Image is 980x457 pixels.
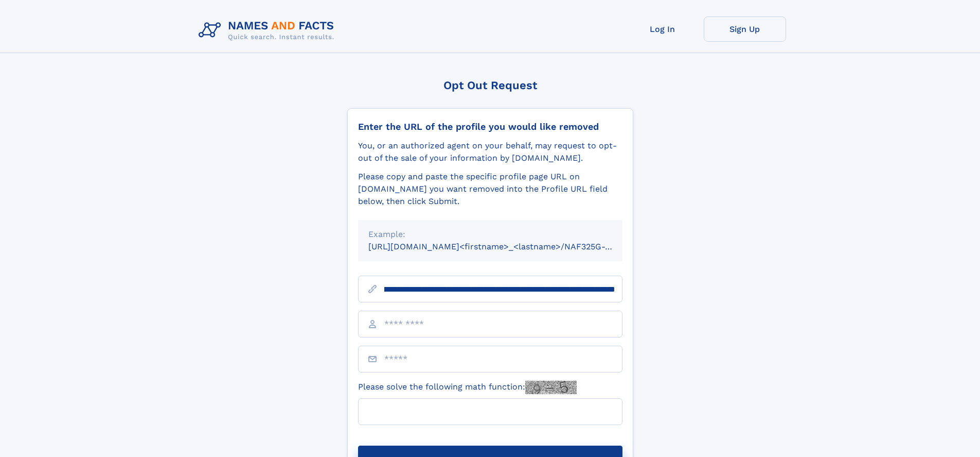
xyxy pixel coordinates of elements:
[368,228,612,241] div: Example:
[368,242,642,251] small: [URL][DOMAIN_NAME]<firstname>_<lastname>/NAF325G-xxxxxxxx
[194,16,343,44] img: Logo Names and Facts
[621,16,704,42] a: Log In
[358,121,622,132] div: Enter the URL of the profile you would like removed
[358,140,622,164] div: You, or an authorized agent on your behalf, may request to opt-out of the sale of your informatio...
[347,79,633,92] div: Opt Out Request
[358,171,622,208] div: Please copy and paste the specific profile page URL on [DOMAIN_NAME] you want removed into the Pr...
[704,16,786,42] a: Sign Up
[358,381,577,394] label: Please solve the following math function:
